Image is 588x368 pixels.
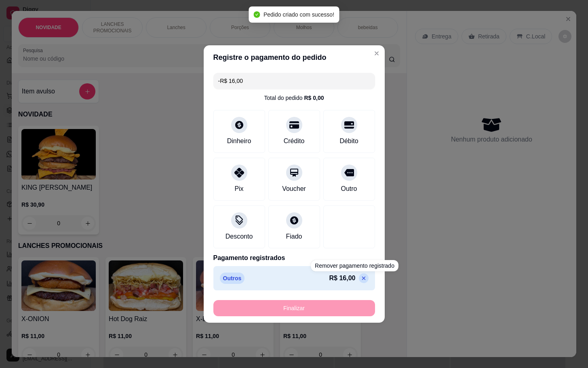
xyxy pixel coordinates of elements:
[286,232,302,241] div: Fiado
[282,184,306,194] div: Voucher
[220,273,245,284] p: Outros
[218,73,370,89] input: Ex.: hambúrguer de cordeiro
[263,11,334,18] span: Pedido criado com sucesso!
[329,273,356,283] p: R$ 16,00
[311,260,398,271] div: Remover pagamento registrado
[304,94,324,102] div: R$ 0,00
[234,184,243,194] div: Pix
[213,253,375,263] p: Pagamento registrados
[227,136,251,146] div: Dinheiro
[264,94,324,102] div: Total do pedido
[339,136,358,146] div: Débito
[226,232,253,241] div: Desconto
[254,11,260,18] span: check-circle
[370,47,383,60] button: Close
[341,184,357,194] div: Outro
[204,45,385,70] header: Registre o pagamento do pedido
[284,136,305,146] div: Crédito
